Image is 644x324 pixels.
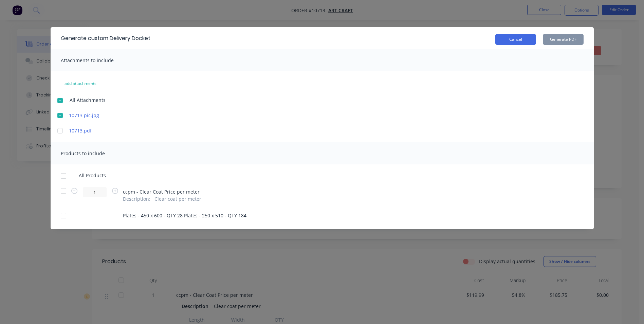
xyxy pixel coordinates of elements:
[79,172,110,179] span: All Products
[123,212,246,219] span: Plates - 450 x 600 - QTY 28 Plates - 250 x 510 - QTY 184
[543,34,584,45] button: Generate PDF
[495,34,536,45] button: Cancel
[123,195,150,202] span: Description :
[70,96,106,104] span: All Attachments
[61,57,114,64] span: Attachments to include
[57,78,104,89] button: add attachments
[154,195,201,202] span: Clear coat per meter
[123,188,202,195] span: ccpm - Clear Coat Price per meter
[61,34,150,42] div: Generate custom Delivery Docket
[61,150,105,157] span: Products to include
[69,127,188,134] a: 10713.pdf
[69,112,188,119] a: 10713 pic.jpg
